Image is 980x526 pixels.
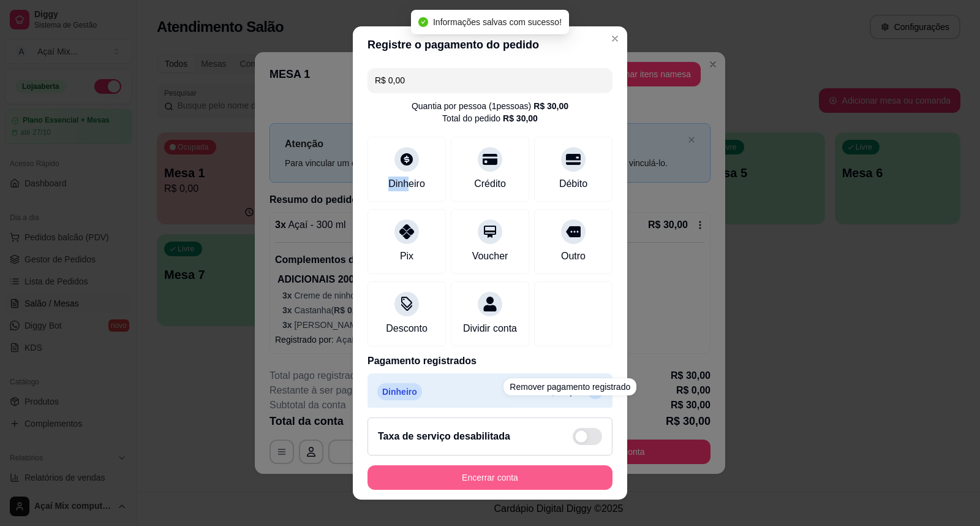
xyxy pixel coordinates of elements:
button: Encerrar conta [367,465,612,490]
h2: Taxa de serviço desabilitada [378,429,510,444]
p: Dinheiro [377,383,422,400]
div: Remover pagamento registrado [503,378,636,395]
div: R$ 30,00 [503,112,538,124]
button: Close [605,29,625,48]
span: Informações salvas com sucesso! [433,17,562,27]
div: Total do pedido [442,112,538,124]
p: Pagamento registrados [367,354,612,368]
div: Pix [400,249,413,264]
span: check-circle [418,17,428,27]
div: Dinheiro [388,177,425,191]
div: R$ 30,00 [533,100,568,112]
div: Voucher [472,249,508,264]
div: Outro [561,249,586,264]
div: Dividir conta [463,321,517,336]
div: Débito [559,177,587,191]
input: Ex.: hambúrguer de cordeiro [375,68,605,93]
div: Crédito [474,177,506,191]
div: Quantia por pessoa ( 1 pessoas) [412,100,568,112]
div: Desconto [386,321,428,336]
header: Registre o pagamento do pedido [353,26,627,63]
